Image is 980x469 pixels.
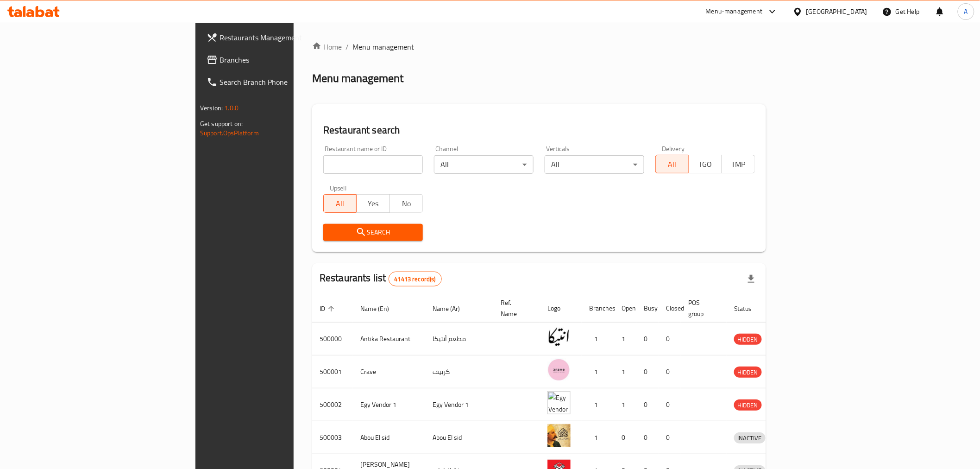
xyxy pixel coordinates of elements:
span: Branches [220,54,352,65]
button: No [389,194,423,213]
img: Antika Restaurant [547,325,571,349]
span: Restaurants Management [220,32,352,43]
td: 0 [659,323,681,355]
button: Search [323,224,423,241]
h2: Restaurant search [323,123,755,137]
span: ID [320,303,337,314]
td: 1 [614,355,636,388]
td: 1 [582,355,614,388]
td: Egy Vendor 1 [425,388,493,421]
span: Search Branch Phone [220,76,352,88]
td: 1 [614,323,636,355]
td: 0 [636,355,659,388]
td: Abou El sid [425,421,493,454]
div: HIDDEN [734,367,762,378]
div: All [545,155,644,174]
img: Abou El sid [547,424,571,447]
div: Total records count [389,272,442,286]
img: Egy Vendor 1 [547,391,571,414]
th: Branches [582,294,614,323]
nav: breadcrumb [312,41,766,52]
div: Menu-management [706,6,763,17]
th: Logo [540,294,582,323]
th: Open [614,294,636,323]
span: Yes [360,197,386,210]
td: كرييف [425,355,493,388]
button: All [655,155,689,173]
span: HIDDEN [734,367,762,378]
span: TGO [692,158,718,171]
span: 1.0.0 [224,102,239,114]
td: 1 [582,323,614,355]
img: Crave [547,358,571,381]
div: INACTIVE [734,432,766,444]
span: Name (Ar) [433,303,472,314]
span: INACTIVE [734,433,766,444]
td: 1 [582,388,614,421]
td: Crave [353,355,425,388]
a: Support.OpsPlatform [200,127,259,139]
td: Abou El sid [353,421,425,454]
td: مطعم أنتيكا [425,323,493,355]
input: Search for restaurant name or ID.. [323,155,423,174]
span: Version: [200,102,223,114]
td: 0 [636,421,659,454]
td: 0 [659,421,681,454]
label: Delivery [662,146,685,152]
span: Menu management [352,41,414,52]
div: [GEOGRAPHIC_DATA] [806,6,867,17]
span: POS group [688,297,716,319]
span: All [327,197,353,210]
label: Upsell [330,185,347,191]
td: 0 [659,388,681,421]
span: No [394,197,419,210]
span: Status [734,303,764,314]
button: TMP [722,155,755,173]
div: HIDDEN [734,334,762,345]
div: Export file [740,268,762,290]
span: HIDDEN [734,334,762,345]
span: HIDDEN [734,400,762,411]
span: Search [331,227,415,238]
td: 0 [659,355,681,388]
button: TGO [688,155,722,173]
td: 0 [636,323,659,355]
h2: Restaurants list [320,271,442,286]
td: 0 [636,388,659,421]
span: Name (En) [360,303,401,314]
span: Ref. Name [501,297,529,319]
span: TMP [726,158,751,171]
th: Closed [659,294,681,323]
td: 0 [614,421,636,454]
a: Restaurants Management [199,26,359,49]
td: Egy Vendor 1 [353,388,425,421]
td: 1 [614,388,636,421]
a: Search Branch Phone [199,71,359,93]
button: All [323,194,357,213]
th: Busy [636,294,659,323]
a: Branches [199,49,359,71]
div: HIDDEN [734,399,762,411]
span: A [964,6,968,17]
td: Antika Restaurant [353,323,425,355]
span: Get support on: [200,118,243,130]
td: 1 [582,421,614,454]
span: 41413 record(s) [389,275,441,284]
button: Yes [356,194,389,213]
div: All [434,155,534,174]
span: All [660,158,685,171]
